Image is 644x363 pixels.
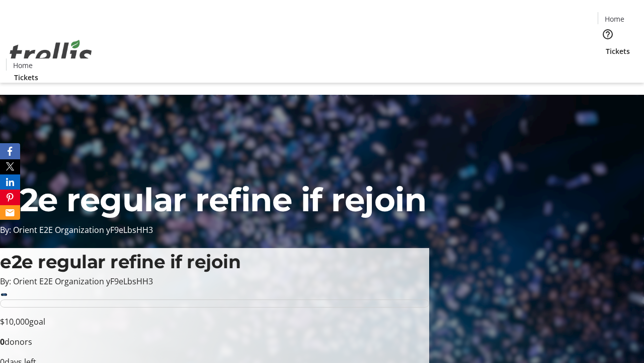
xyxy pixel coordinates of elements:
[7,60,39,71] a: Home
[598,14,630,24] a: Home
[605,14,624,24] span: Home
[6,29,96,79] img: Orient E2E Organization yF9eLbsHH3's Logo
[598,56,618,77] button: Cart
[14,72,38,83] span: Tickets
[13,60,33,71] span: Home
[598,24,618,44] button: Help
[598,46,638,56] a: Tickets
[6,72,46,83] a: Tickets
[606,46,630,56] span: Tickets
